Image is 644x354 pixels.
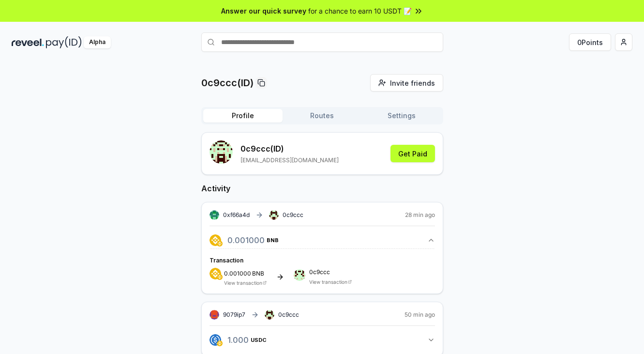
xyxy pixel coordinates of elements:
[201,76,254,90] p: 0c9ccc(ID)
[223,211,250,218] span: 0xf66a4d
[223,311,245,319] span: 9079ip7
[217,340,223,346] img: logo.png
[210,232,435,248] button: 0.001000BNB
[201,183,443,194] h2: Activity
[217,274,223,280] img: logo.png
[12,36,44,48] img: reveel_dark
[569,33,611,51] button: 0Points
[252,271,264,277] span: BNB
[240,143,339,154] p: 0c9ccc (ID)
[404,311,435,319] span: 50 min ago
[251,337,267,343] span: USDC
[210,268,221,279] img: logo.png
[278,311,299,319] span: 0c9ccc
[224,280,262,286] a: View transaction
[210,332,435,348] button: 1.000USDC
[362,109,441,123] button: Settings
[390,78,435,88] span: Invite friends
[84,36,111,48] div: Alpha
[210,334,221,346] img: logo.png
[203,109,283,123] button: Profile
[210,257,243,264] span: Transaction
[390,145,435,162] button: Get Paid
[405,211,435,219] span: 28 min ago
[267,237,279,243] span: BNB
[217,241,223,246] img: logo.png
[210,234,221,246] img: logo.png
[370,74,443,92] button: Invite friends
[224,270,251,277] span: 0.001000
[283,211,303,219] span: 0c9ccc
[221,6,306,16] span: Answer our quick survey
[210,248,435,286] div: 0.001000BNB
[283,109,362,123] button: Routes
[309,279,347,285] a: View transaction
[309,269,352,275] span: 0c9ccc
[240,156,339,164] p: [EMAIL_ADDRESS][DOMAIN_NAME]
[308,6,412,16] span: for a chance to earn 10 USDT 📝
[46,36,82,48] img: pay_id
